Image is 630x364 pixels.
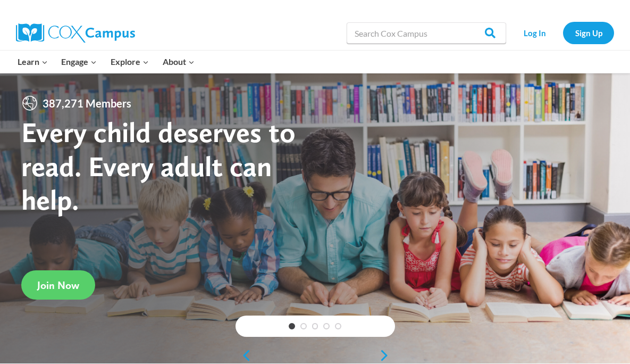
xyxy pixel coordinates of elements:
[300,323,307,329] a: 2
[312,323,318,329] a: 3
[289,323,295,329] a: 1
[163,55,195,69] span: About
[38,95,136,112] span: 387,271 Members
[61,55,97,69] span: Engage
[111,55,149,69] span: Explore
[236,349,251,362] a: previous
[335,323,341,329] a: 5
[16,23,135,43] img: Cox Campus
[21,115,296,217] strong: Every child deserves to read. Every adult can help.
[18,55,48,69] span: Learn
[11,51,201,73] nav: Primary Navigation
[379,349,395,362] a: next
[511,22,614,44] nav: Secondary Navigation
[21,270,95,300] a: Join Now
[347,22,506,44] input: Search Cox Campus
[511,22,558,44] a: Log In
[323,323,330,329] a: 4
[563,22,614,44] a: Sign Up
[37,279,79,292] span: Join Now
